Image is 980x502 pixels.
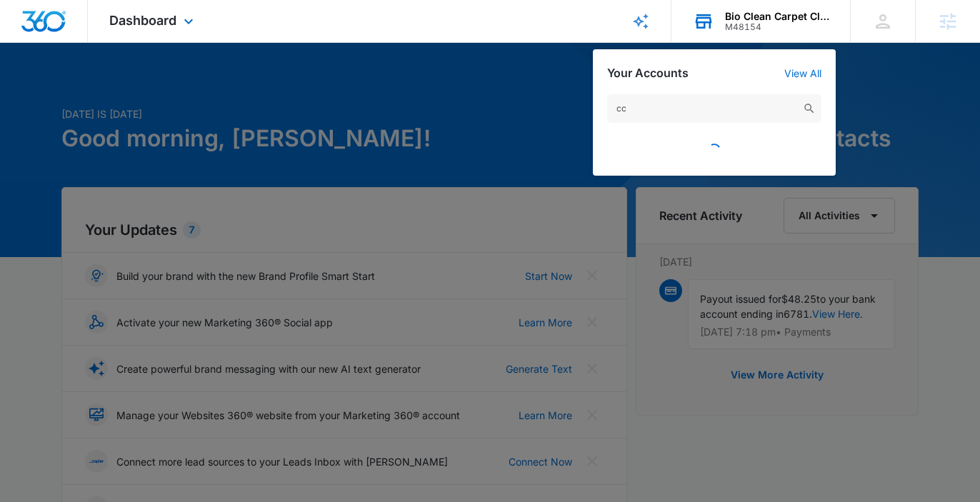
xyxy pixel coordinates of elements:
[725,11,829,22] div: account name
[784,67,821,79] a: View All
[725,22,829,32] div: account id
[109,13,176,28] span: Dashboard
[607,66,689,80] h2: Your Accounts
[607,94,821,123] input: Search Accounts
